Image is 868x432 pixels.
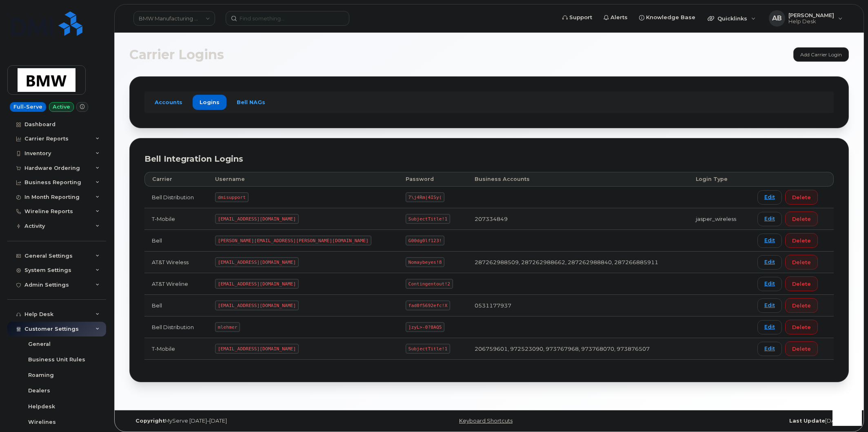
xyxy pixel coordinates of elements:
[144,316,208,338] td: Bell Distribution
[467,172,688,187] th: Business Accounts
[785,233,818,248] button: Delete
[467,252,688,273] td: 287262988509, 287262988662, 287262988840, 287266885911
[459,418,513,424] a: Keyboard Shortcuts
[144,338,208,360] td: T-Mobile
[467,208,688,230] td: 207334849
[148,95,189,109] a: Accounts
[757,255,782,269] a: Edit
[785,298,818,313] button: Delete
[129,49,224,61] span: Carrier Logins
[757,190,782,205] a: Edit
[785,190,818,205] button: Delete
[832,396,862,426] iframe: Messenger Launcher
[144,295,208,316] td: Bell
[406,236,444,245] code: G00dg0lf123!
[688,208,750,230] td: jasper_wireless
[757,277,782,291] a: Edit
[230,95,272,109] a: Bell NAGs
[406,279,453,289] code: Contingentout!2
[467,295,688,316] td: 0531177937
[215,344,299,354] code: [EMAIL_ADDRESS][DOMAIN_NAME]
[793,47,849,62] a: Add Carrier Login
[144,187,208,208] td: Bell Distribution
[215,214,299,224] code: [EMAIL_ADDRESS][DOMAIN_NAME]
[609,418,849,424] div: [DATE]
[792,323,811,331] span: Delete
[215,236,371,245] code: [PERSON_NAME][EMAIL_ADDRESS][PERSON_NAME][DOMAIN_NAME]
[792,194,811,201] span: Delete
[406,214,450,224] code: SubjectTitle!1
[135,418,165,424] strong: Copyright
[215,301,299,310] code: [EMAIL_ADDRESS][DOMAIN_NAME]
[757,342,782,356] a: Edit
[785,341,818,356] button: Delete
[792,280,811,288] span: Delete
[785,276,818,291] button: Delete
[215,322,240,332] code: mlehmer
[467,338,688,360] td: 206759601, 972523090, 973767968, 973768070, 973876507
[129,418,369,424] div: MyServe [DATE]–[DATE]
[406,301,450,310] code: fad0f5692efc!X
[406,192,444,202] code: 7\j4Rm|4ISy(
[398,172,467,187] th: Password
[792,258,811,266] span: Delete
[785,212,818,226] button: Delete
[792,215,811,223] span: Delete
[208,172,398,187] th: Username
[757,234,782,248] a: Edit
[144,172,208,187] th: Carrier
[144,208,208,230] td: T-Mobile
[215,279,299,289] code: [EMAIL_ADDRESS][DOMAIN_NAME]
[792,345,811,353] span: Delete
[785,320,818,334] button: Delete
[757,320,782,334] a: Edit
[757,212,782,226] a: Edit
[688,172,750,187] th: Login Type
[144,153,834,165] div: Bell Integration Logins
[406,322,444,332] code: ]zyL>-0?8AQ5
[792,237,811,245] span: Delete
[144,273,208,295] td: AT&T Wireline
[215,257,299,267] code: [EMAIL_ADDRESS][DOMAIN_NAME]
[785,255,818,269] button: Delete
[144,252,208,273] td: AT&T Wireless
[144,230,208,252] td: Bell
[789,418,825,424] strong: Last Update
[757,298,782,313] a: Edit
[406,344,450,354] code: SubjectTitle!1
[215,192,249,202] code: dmisupport
[406,257,444,267] code: Nomaybeyes!8
[792,302,811,310] span: Delete
[193,95,226,109] a: Logins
